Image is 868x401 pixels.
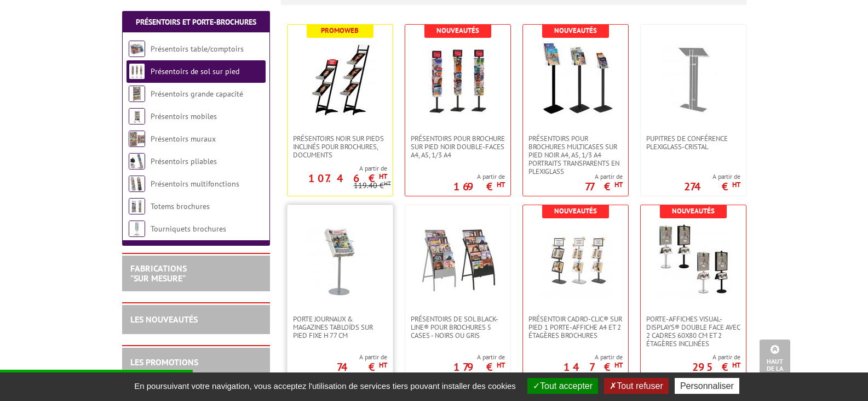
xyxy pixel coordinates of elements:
span: A partir de [684,172,740,181]
a: Présentoirs mobiles [151,111,217,121]
a: Présentoirs pliables [151,156,217,166]
span: A partir de [564,353,623,362]
p: 74 € [337,364,387,370]
span: Porte-affiches Visual-Displays® double face avec 2 cadres 60x80 cm et 2 étagères inclinées [646,315,740,348]
img: Pupitres de conférence plexiglass-cristal [655,41,732,118]
p: 274 € [684,183,740,190]
img: Présentoirs de sol sur pied [129,63,145,80]
img: Porte-affiches Visual-Displays® double face avec 2 cadres 60x80 cm et 2 étagères inclinées [655,222,732,298]
span: A partir de [453,172,505,181]
a: Présentoirs table/comptoirs [151,44,244,54]
img: Présentoir Cadro-Clic® sur pied 1 porte-affiche A4 et 2 étagères brochures [537,222,614,298]
a: Porte-affiches Visual-Displays® double face avec 2 cadres 60x80 cm et 2 étagères inclinées [641,315,746,348]
a: Présentoirs pour brochures multicases sur pied NOIR A4, A5, 1/3 A4 Portraits transparents en plex... [523,134,628,176]
a: Pupitres de conférence plexiglass-cristal [641,134,746,151]
img: Présentoirs mobiles [129,108,145,125]
img: Tourniquets brochures [129,221,145,237]
a: Haut de la page [760,340,790,385]
img: Porte Journaux & Magazines Tabloïds sur pied fixe H 77 cm [302,222,378,298]
img: Présentoirs grande capacité [129,86,145,102]
sup: HT [379,360,387,370]
span: A partir de [453,353,505,362]
a: Présentoirs grande capacité [151,89,243,99]
p: 147 € [564,364,623,370]
span: Présentoir Cadro-Clic® sur pied 1 porte-affiche A4 et 2 étagères brochures [528,315,623,340]
p: 169 € [453,183,505,190]
button: Tout accepter [527,378,598,394]
a: Présentoirs multifonctions [151,179,239,189]
img: Totems brochures [129,198,145,214]
p: 119.40 € [354,182,391,190]
img: Présentoirs table/comptoirs [129,41,145,57]
span: A partir de [692,353,740,362]
img: Présentoirs pour brochures multicases sur pied NOIR A4, A5, 1/3 A4 Portraits transparents en plex... [537,41,614,118]
a: Présentoirs pour brochure sur pied NOIR double-faces A4, A5, 1/3 A4 [405,134,510,159]
span: En poursuivant votre navigation, vous acceptez l'utilisation de services tiers pouvant installer ... [129,381,521,391]
button: Personnaliser (fenêtre modale) [675,378,739,394]
sup: HT [497,180,505,189]
img: Présentoirs de sol Black-Line® pour brochures 5 Cases - Noirs ou Gris [419,222,496,298]
a: FABRICATIONS"Sur Mesure" [130,263,187,284]
a: Présentoirs de sol sur pied [151,66,239,76]
a: Totems brochures [151,201,210,211]
a: Présentoirs et Porte-brochures [136,17,256,27]
sup: HT [732,180,740,189]
img: Présentoirs muraux [129,131,145,147]
img: Présentoirs pour brochure sur pied NOIR double-faces A4, A5, 1/3 A4 [419,41,496,118]
img: Présentoirs NOIR sur pieds inclinés pour brochures, documents [302,41,378,117]
sup: HT [497,360,505,370]
a: Présentoirs muraux [151,134,216,144]
b: Nouveautés [436,26,479,35]
b: Nouveautés [554,206,597,216]
a: Porte Journaux & Magazines Tabloïds sur pied fixe H 77 cm [288,315,393,340]
b: Promoweb [321,26,359,35]
sup: HT [614,360,623,370]
p: 107.46 € [308,175,387,182]
span: Présentoirs pour brochures multicases sur pied NOIR A4, A5, 1/3 A4 Portraits transparents en plex... [528,134,623,176]
sup: HT [384,179,391,187]
b: Nouveautés [554,26,597,35]
img: Présentoirs multifonctions [129,176,145,192]
p: 179 € [453,364,505,370]
sup: HT [732,360,740,370]
span: A partir de [288,164,387,173]
sup: HT [379,172,387,181]
span: A partir de [337,353,387,362]
a: Présentoirs NOIR sur pieds inclinés pour brochures, documents [288,134,393,159]
span: Présentoirs NOIR sur pieds inclinés pour brochures, documents [293,134,387,159]
a: Présentoir Cadro-Clic® sur pied 1 porte-affiche A4 et 2 étagères brochures [523,315,628,340]
span: Présentoirs de sol Black-Line® pour brochures 5 Cases - Noirs ou Gris [411,315,505,340]
a: Présentoirs de sol Black-Line® pour brochures 5 Cases - Noirs ou Gris [405,315,510,340]
b: Nouveautés [672,206,715,216]
a: Tourniquets brochures [151,224,226,234]
span: Pupitres de conférence plexiglass-cristal [646,134,740,151]
button: Tout refuser [604,378,668,394]
span: A partir de [585,172,623,181]
p: 77 € [585,183,623,190]
span: Porte Journaux & Magazines Tabloïds sur pied fixe H 77 cm [293,315,387,340]
p: 295 € [692,364,740,370]
span: Présentoirs pour brochure sur pied NOIR double-faces A4, A5, 1/3 A4 [411,134,505,159]
a: LES NOUVEAUTÉS [130,314,198,325]
img: Présentoirs pliables [129,153,145,170]
sup: HT [614,180,623,189]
